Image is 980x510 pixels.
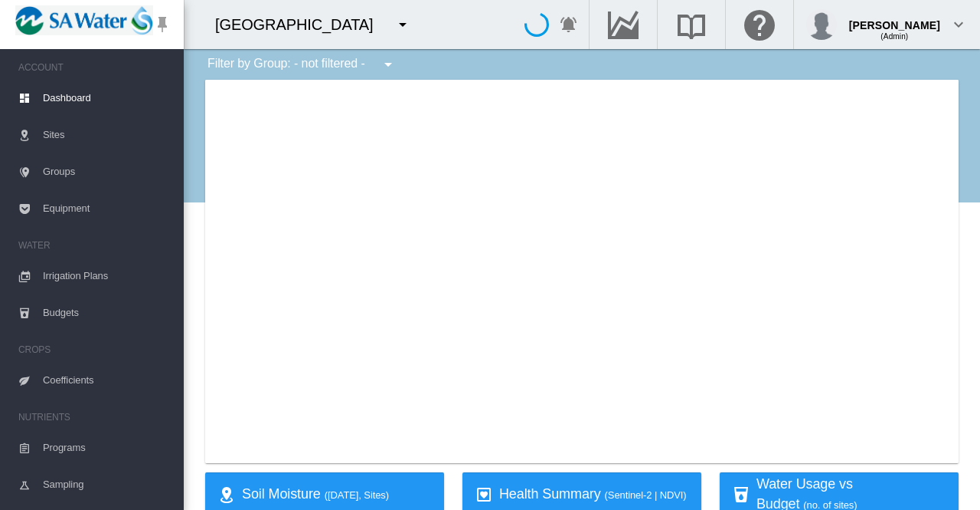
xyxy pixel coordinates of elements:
span: Sites [43,117,171,153]
button: icon-menu-down [387,9,418,40]
md-icon: icon-pin [153,15,171,34]
md-icon: icon-menu-down [379,55,397,74]
div: Health Summary [499,485,689,504]
md-icon: icon-map-marker-radius [217,485,236,504]
span: Groups [43,153,171,190]
md-icon: icon-chevron-down [949,15,968,34]
md-icon: Click here for help [741,15,778,34]
md-icon: icon-menu-down [394,15,412,34]
span: CROPS [18,337,171,362]
div: Filter by Group: - not filtered - [196,49,408,80]
span: Sampling [43,466,171,503]
span: NUTRIENTS [18,405,171,429]
span: Coefficients [43,362,171,399]
span: Budgets [43,294,171,331]
span: (Sentinel-2 | NDVI) [605,489,687,501]
md-icon: Go to the Data Hub [605,15,642,34]
span: ACCOUNT [18,55,171,80]
img: SA_Water_LOGO.png [15,5,153,35]
div: [PERSON_NAME] [849,12,940,27]
img: profile.jpg [806,9,837,40]
md-icon: icon-heart-box-outline [475,485,493,504]
span: Equipment [43,190,171,227]
div: Soil Moisture [242,485,432,504]
span: (Admin) [880,32,908,41]
span: Programs [43,429,171,466]
span: Dashboard [43,80,171,117]
span: WATER [18,233,171,258]
md-icon: icon-cup-water [732,485,750,504]
md-icon: Search the knowledge base [673,15,710,34]
span: ([DATE], Sites) [325,489,389,501]
md-icon: icon-bell-ring [560,15,578,34]
div: [GEOGRAPHIC_DATA] [215,14,387,35]
button: icon-bell-ring [554,9,584,40]
span: Irrigation Plans [43,258,171,294]
button: icon-menu-down [373,49,403,80]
